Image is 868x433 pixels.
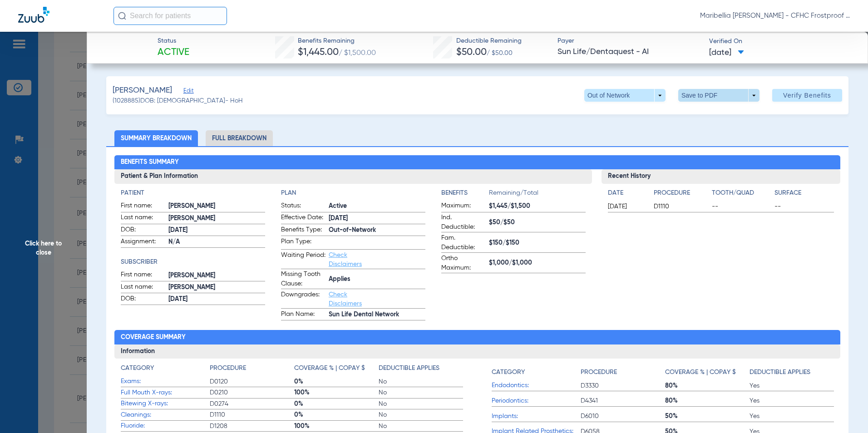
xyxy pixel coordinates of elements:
[712,188,771,198] h4: Tooth/Quad
[584,89,666,102] button: Out of Network
[121,388,210,398] span: Full Mouth X-rays:
[654,188,709,201] app-breakdown-title: Procedure
[608,202,646,211] span: [DATE]
[750,396,834,405] span: Yes
[158,36,189,46] span: Status
[183,88,192,96] span: Edit
[783,92,831,99] span: Verify Benefits
[294,364,379,376] app-breakdown-title: Coverage % | Copay $
[121,364,210,376] app-breakdown-title: Category
[329,226,425,235] span: Out-of-Network
[709,47,744,59] span: [DATE]
[489,218,586,227] span: $50/$50
[581,381,665,390] span: D3330
[294,399,379,408] span: 0%
[210,364,246,373] h4: Procedure
[281,251,325,269] span: Waiting Period:
[487,50,513,56] span: / $50.00
[665,381,750,390] span: 80%
[654,202,709,211] span: D1110
[492,364,581,380] app-breakdown-title: Category
[121,201,165,212] span: First name:
[665,412,750,421] span: 50%
[665,368,736,377] h4: Coverage % | Copay $
[113,85,172,96] span: [PERSON_NAME]
[168,226,265,235] span: [DATE]
[823,389,868,433] div: Chat Widget
[118,12,126,20] img: Search Icon
[329,252,362,267] a: Check Disclaimers
[281,213,325,224] span: Effective Date:
[492,412,581,421] span: Implants:
[168,237,265,247] span: N/A
[294,377,379,386] span: 0%
[581,396,665,405] span: D4341
[281,225,325,236] span: Benefits Type:
[339,49,376,57] span: / $1,500.00
[379,422,463,431] span: No
[492,381,581,390] span: Endodontics:
[210,399,294,408] span: D0274
[441,213,486,232] span: Ind. Deductible:
[379,410,463,419] span: No
[158,46,189,59] span: Active
[114,130,198,146] li: Summary Breakdown
[121,270,165,281] span: First name:
[557,36,701,46] span: Payer
[294,422,379,431] span: 100%
[121,188,265,198] app-breakdown-title: Patient
[168,271,265,280] span: [PERSON_NAME]
[121,237,165,248] span: Assignment:
[441,254,486,273] span: Ortho Maximum:
[581,412,665,421] span: D6010
[489,238,586,248] span: $150/$150
[750,368,810,377] h4: Deductible Applies
[294,364,365,373] h4: Coverage % | Copay $
[121,421,210,431] span: Fluoride:
[750,364,834,380] app-breakdown-title: Deductible Applies
[489,188,586,201] span: Remaining/Total
[113,96,243,106] span: (1028885) DOB: [DEMOGRAPHIC_DATA] - HoH
[121,410,210,420] span: Cleanings:
[210,388,294,397] span: D0210
[114,169,592,184] h3: Patient & Plan Information
[492,396,581,406] span: Periodontics:
[678,89,759,102] button: Save to PDF
[750,412,834,421] span: Yes
[489,258,586,268] span: $1,000/$1,000
[329,214,425,223] span: [DATE]
[168,214,265,223] span: [PERSON_NAME]
[298,48,339,57] span: $1,445.00
[168,202,265,211] span: [PERSON_NAME]
[121,399,210,408] span: Bitewing X-rays:
[441,201,486,212] span: Maximum:
[114,344,841,359] h3: Information
[379,399,463,408] span: No
[379,364,439,373] h4: Deductible Applies
[168,295,265,304] span: [DATE]
[581,364,665,380] app-breakdown-title: Procedure
[441,188,489,198] h4: Benefits
[294,410,379,419] span: 0%
[665,364,750,380] app-breakdown-title: Coverage % | Copay $
[206,130,273,146] li: Full Breakdown
[121,213,165,224] span: Last name:
[121,377,210,386] span: Exams:
[121,257,265,267] h4: Subscriber
[489,202,586,211] span: $1,445/$1,500
[329,291,362,307] a: Check Disclaimers
[772,89,842,102] button: Verify Benefits
[441,233,486,252] span: Fam. Deductible:
[665,396,750,405] span: 80%
[210,410,294,419] span: D1110
[281,201,325,212] span: Status:
[329,310,425,320] span: Sun Life Dental Network
[441,188,489,201] app-breakdown-title: Benefits
[114,330,841,344] h2: Coverage Summary
[281,188,425,198] h4: Plan
[581,368,617,377] h4: Procedure
[210,422,294,431] span: D1208
[712,188,771,201] app-breakdown-title: Tooth/Quad
[210,364,294,376] app-breakdown-title: Procedure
